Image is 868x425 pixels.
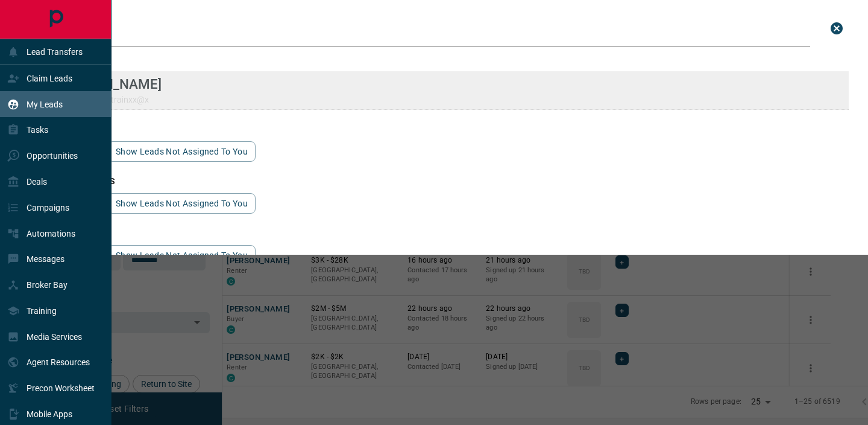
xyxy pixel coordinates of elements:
[825,16,849,40] button: close search bar
[108,245,256,266] button: show leads not assigned to you
[46,124,849,134] h3: email matches
[46,54,849,64] h3: name matches
[46,228,849,238] h3: id matches
[108,141,256,162] button: show leads not assigned to you
[108,193,256,214] button: show leads not assigned to you
[46,176,849,186] h3: phone matches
